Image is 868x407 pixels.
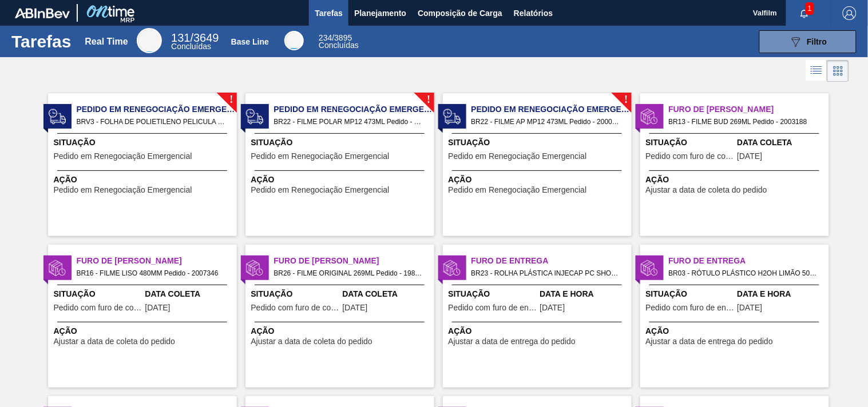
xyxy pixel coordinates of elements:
[54,325,234,337] span: Ação
[669,255,829,267] span: Furo de Entrega
[514,6,553,20] span: Relatórios
[54,152,192,161] span: Pedido em Renegociação Emergencial
[49,108,66,125] img: status
[646,304,735,312] span: Pedido com furo de entrega
[646,152,735,161] span: Pedido com furo de coleta
[246,108,263,125] img: status
[449,174,629,186] span: Ação
[315,6,343,20] span: Tarefas
[319,41,359,50] span: Concluídas
[229,95,233,104] span: !
[449,325,629,337] span: Ação
[646,137,735,149] span: Situação
[343,304,368,312] span: 16/09/2025
[669,103,829,115] span: Furo de Coleta
[145,304,171,312] span: 16/09/2025
[449,304,537,312] span: Pedido com furo de entrega
[449,288,537,300] span: Situação
[738,152,763,161] span: 07/09/2025
[77,115,228,128] span: BRV3 - FOLHA DE POLIETILENO PELICULA POLIETILEN Pedido - 2031793
[77,267,228,280] span: BR16 - FILME LISO 480MM Pedido - 2007346
[449,137,629,149] span: Situação
[443,260,461,277] img: status
[843,6,857,20] img: Logout
[274,255,434,267] span: Furo de Coleta
[251,137,431,149] span: Situação
[646,174,826,186] span: Ação
[274,103,434,115] span: Pedido em Renegociação Emergencial
[77,255,237,267] span: Furo de Coleta
[274,115,425,128] span: BR22 - FILME POLAR MP12 473ML Pedido - 2021555
[443,108,461,125] img: status
[54,137,234,149] span: Situação
[807,37,827,46] span: Filtro
[54,304,142,312] span: Pedido com furo de coleta
[471,267,623,280] span: BR23 - ROLHA PLÁSTICA INJECAP PC SHORT Pedido - 2013903
[251,174,431,186] span: Ação
[171,31,190,44] span: 131
[427,95,430,104] span: !
[251,337,373,346] span: Ajustar a data de coleta do pedido
[738,304,763,312] span: 15/09/2025,
[343,288,431,300] span: Data Coleta
[738,288,826,300] span: Data e Hora
[15,8,70,18] img: TNhmsLtSVTkK8tSr43FrP2fwEKptu5GPRR3wAAAABJRU5ErkJggg==
[251,186,390,194] span: Pedido em Renegociação Emergencial
[669,267,820,280] span: BR03 - RÓTULO PLÁSTICO H2OH LIMÃO 500ML H Pedido - 2007336
[449,186,587,194] span: Pedido em Renegociação Emergencial
[251,288,340,300] span: Situação
[54,186,192,194] span: Pedido em Renegociação Emergencial
[827,60,849,82] div: Visão em Cards
[759,30,857,53] button: Filtro
[738,137,826,149] span: Data Coleta
[85,37,128,47] div: Real Time
[646,288,735,300] span: Situação
[540,288,629,300] span: Data e Hora
[786,5,823,21] button: Notificações
[418,6,502,20] span: Composição de Carga
[646,186,768,194] span: Ajustar a data de coleta do pedido
[284,31,304,50] div: Base Line
[54,174,234,186] span: Ação
[251,152,390,161] span: Pedido em Renegociação Emergencial
[471,103,632,115] span: Pedido em Renegociação Emergencial
[11,35,72,48] h1: Tarefas
[251,304,340,312] span: Pedido com furo de coleta
[646,337,774,346] span: Ajustar a data de entrega do pedido
[137,28,162,53] div: Real Time
[449,337,576,346] span: Ajustar a data de entrega do pedido
[319,33,332,42] span: 234
[54,288,142,300] span: Situação
[354,6,406,20] span: Planejamento
[646,325,826,337] span: Ação
[171,42,211,51] span: Concluídas
[471,255,632,267] span: Furo de Entrega
[246,260,263,277] img: status
[319,34,359,49] div: Base Line
[806,2,814,15] span: 1
[54,337,176,346] span: Ajustar a data de coleta do pedido
[449,152,587,161] span: Pedido em Renegociação Emergencial
[49,260,66,277] img: status
[171,31,219,44] span: / 3649
[641,108,658,125] img: status
[231,37,269,46] div: Base Line
[319,33,352,42] span: / 3895
[669,115,820,128] span: BR13 - FILME BUD 269ML Pedido - 2003188
[806,60,827,82] div: Visão em Lista
[274,267,425,280] span: BR26 - FILME ORIGINAL 269ML Pedido - 1984275
[641,260,658,277] img: status
[145,288,234,300] span: Data Coleta
[251,325,431,337] span: Ação
[624,95,628,104] span: !
[171,33,219,50] div: Real Time
[540,304,565,312] span: 04/09/2025,
[471,115,623,128] span: BR22 - FILME AP MP12 473ML Pedido - 2000590
[77,103,237,115] span: Pedido em Renegociação Emergencial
